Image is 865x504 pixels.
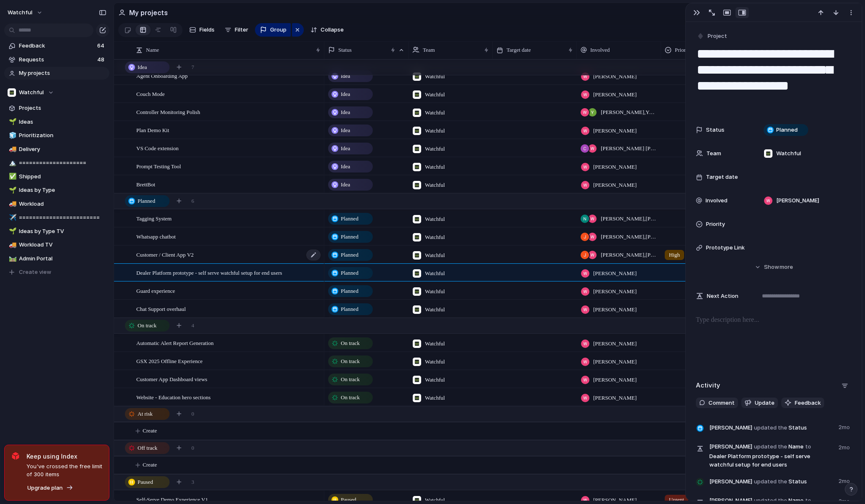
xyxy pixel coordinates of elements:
[695,30,730,42] button: Project
[4,239,109,251] a: 🚚Workload TV
[8,8,32,17] span: watchful
[593,394,637,402] span: [PERSON_NAME]
[4,6,47,19] button: watchful
[425,215,445,223] span: Watchful
[191,410,194,418] span: 0
[425,340,445,348] span: Watchful
[755,399,775,407] span: Update
[838,442,852,452] span: 2mo
[136,179,155,189] span: BrettBot
[9,172,15,181] div: ✅
[191,444,194,452] span: 0
[9,144,15,154] div: 🚚
[4,184,109,196] a: 🌱Ideas by Type
[97,42,106,50] span: 64
[675,46,692,54] span: Priority
[838,422,852,432] span: 2mo
[4,129,109,142] a: 🧊Prioritization
[601,233,657,241] span: [PERSON_NAME] , [PERSON_NAME]
[593,72,637,81] span: [PERSON_NAME]
[8,255,16,263] button: 🛤️
[590,46,610,54] span: Involved
[341,251,358,259] span: Planned
[19,255,106,263] span: Admin Portal
[4,40,109,52] a: Feedback64
[781,398,824,409] button: Feedback
[593,305,637,314] span: [PERSON_NAME]
[425,305,445,314] span: Watchful
[4,102,109,114] a: Projects
[709,475,833,487] span: Status
[136,89,165,98] span: Couch Mode
[235,26,248,34] span: Filter
[4,225,109,238] a: 🌱Ideas by Type TV
[601,251,657,259] span: [PERSON_NAME] , [PERSON_NAME]
[425,163,445,171] span: Watchful
[136,107,200,117] span: Controller Monitoring Polish
[776,126,798,134] span: Planned
[9,131,15,141] div: 🧊
[136,231,176,241] span: Whatsapp chatbot
[706,244,745,252] span: Prototype Link
[9,199,15,209] div: 🚚
[780,263,793,271] span: more
[19,200,106,208] span: Workload
[136,356,203,366] span: GSX 2025 Offline Experience
[9,254,15,263] div: 🛤️
[307,23,347,37] button: Collapse
[754,424,787,432] span: updated the
[4,170,109,183] a: ✅Shipped
[696,398,738,409] button: Comment
[341,375,360,384] span: On track
[143,427,157,435] span: Create
[4,67,109,80] a: My projects
[341,90,350,98] span: Idea
[136,392,211,402] span: Website - Education hero sections
[425,127,445,135] span: Watchful
[838,475,852,485] span: 2mo
[706,126,724,134] span: Status
[795,399,821,407] span: Feedback
[199,26,215,34] span: Fields
[593,269,637,278] span: [PERSON_NAME]
[425,181,445,189] span: Watchful
[27,452,102,461] span: Keep using Index
[341,339,360,347] span: On track
[425,72,445,81] span: Watchful
[709,443,752,451] span: [PERSON_NAME]
[19,118,106,126] span: Ideas
[425,233,445,241] span: Watchful
[425,376,445,384] span: Watchful
[9,213,15,223] div: ✈️
[706,173,738,181] span: Target date
[754,477,787,486] span: updated the
[4,211,109,224] a: ✈️========================
[136,338,214,347] span: Automatic Alert Report Generation
[425,90,445,99] span: Watchful
[270,26,287,34] span: Group
[601,215,657,223] span: [PERSON_NAME] , [PERSON_NAME]
[425,358,445,366] span: Watchful
[4,252,109,265] a: 🛤️Admin Portal
[764,263,779,271] span: Show
[709,442,833,469] span: Name Dealer Platform prototype - self serve watchful setup for end users
[4,143,109,156] a: 🚚Delivery
[19,56,95,64] span: Requests
[425,109,445,117] span: Watchful
[19,186,106,194] span: Ideas by Type
[136,494,208,504] span: Self-Serve Demo Experience V1
[19,268,51,276] span: Create view
[8,200,16,208] button: 🚚
[669,496,684,504] span: Urgent
[341,287,358,295] span: Planned
[341,215,358,223] span: Planned
[741,398,778,409] button: Update
[136,143,178,153] span: VS Code extension
[601,108,657,117] span: [PERSON_NAME] , Young-[PERSON_NAME]
[4,53,109,66] a: Requests48
[27,484,63,492] span: Upgrade plan
[8,241,16,249] button: 🚚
